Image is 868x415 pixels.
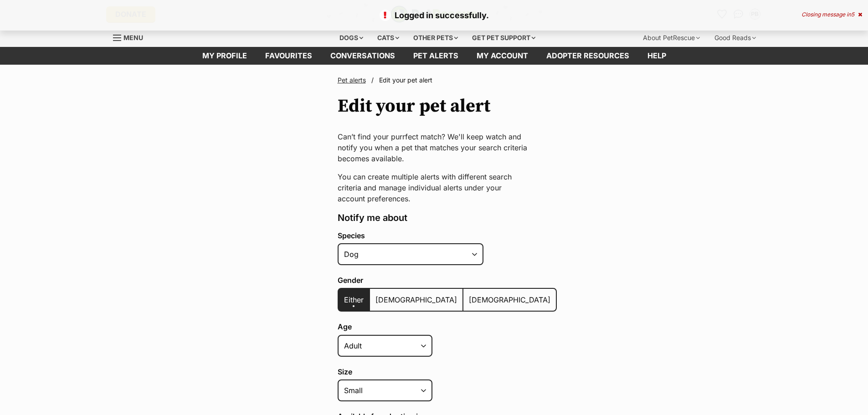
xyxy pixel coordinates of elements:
[469,295,550,304] span: [DEMOGRAPHIC_DATA]
[344,295,364,304] span: Either
[321,47,404,65] a: conversations
[379,76,432,84] span: Edit your pet alert
[338,76,531,85] nav: Breadcrumbs
[467,47,537,65] a: My account
[338,76,366,84] a: Pet alerts
[333,29,370,47] div: Dogs
[123,34,143,41] span: Menu
[371,29,406,47] div: Cats
[466,29,542,47] div: Get pet support
[637,29,706,47] div: About PetRescue
[338,96,490,117] h1: Edit your pet alert
[338,131,531,164] p: Can’t find your purrfect match? We'll keep watch and notify you when a pet that matches your sear...
[338,323,557,331] label: Age
[537,47,638,65] a: Adopter resources
[338,171,531,204] p: You can create multiple alerts with different search criteria and manage individual alerts under ...
[338,368,557,376] label: Size
[338,231,557,240] label: Species
[193,47,256,65] a: My profile
[407,29,464,47] div: Other pets
[638,47,675,65] a: Help
[256,47,321,65] a: Favourites
[708,29,762,47] div: Good Reads
[375,295,457,304] span: [DEMOGRAPHIC_DATA]
[113,29,149,45] a: Menu
[404,47,467,65] a: Pet alerts
[338,276,557,284] label: Gender
[371,76,374,85] span: /
[338,212,407,223] span: Notify me about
